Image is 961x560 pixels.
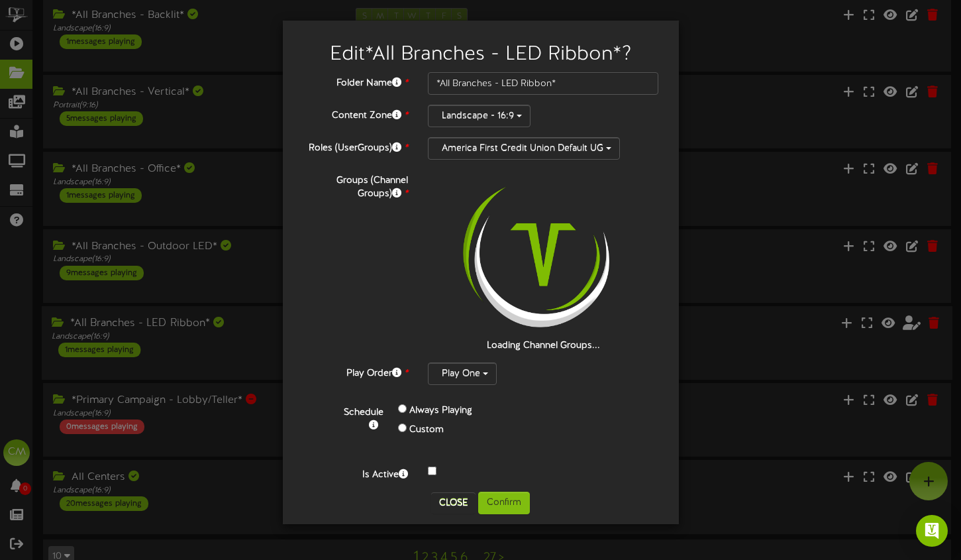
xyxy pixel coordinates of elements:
b: Schedule [344,408,383,418]
button: Confirm [478,492,530,514]
label: Folder Name [293,72,418,90]
img: loading-spinner-2.png [458,170,628,339]
h2: Edit *All Branches - LED Ribbon* ? [303,44,659,66]
strong: Loading Channel Groups... [487,341,600,351]
label: Always Playing [409,404,472,418]
label: Is Active [293,464,418,482]
button: Landscape - 16:9 [428,105,531,127]
input: Folder Name [428,72,659,95]
label: Roles (UserGroups) [293,137,418,155]
label: Play Order [293,363,418,380]
label: Groups (Channel Groups) [293,170,418,201]
button: America First Credit Union Default UG [428,137,620,160]
div: Open Intercom Messenger [916,515,948,547]
button: Close [431,492,476,514]
button: Play One [428,363,497,385]
label: Custom [409,423,444,437]
label: Content Zone [293,105,418,123]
